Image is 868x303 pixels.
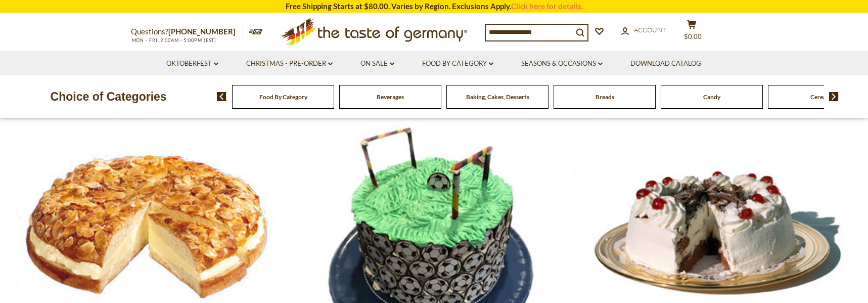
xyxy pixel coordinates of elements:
a: Beverages [377,93,404,101]
button: $0.00 [677,20,707,45]
p: Questions? [131,25,243,38]
a: On Sale [360,58,394,69]
span: MON - FRI, 9:00AM - 5:00PM (EST) [131,37,217,43]
a: Baking, Cakes, Desserts [466,93,529,101]
a: Breads [596,93,614,101]
a: Oktoberfest [166,58,218,69]
a: Food By Category [422,58,493,69]
a: Click here for details. [511,2,583,11]
span: Account [634,26,666,34]
img: next arrow [829,92,839,101]
img: previous arrow [217,92,226,101]
a: Cereal [810,93,828,101]
a: Christmas - PRE-ORDER [246,58,333,69]
a: Seasons & Occasions [521,58,603,69]
a: [PHONE_NUMBER] [168,27,236,36]
a: Candy [703,93,720,101]
span: $0.00 [684,32,702,40]
a: Food By Category [259,93,307,101]
a: Download Catalog [630,58,701,69]
a: Account [621,25,666,36]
